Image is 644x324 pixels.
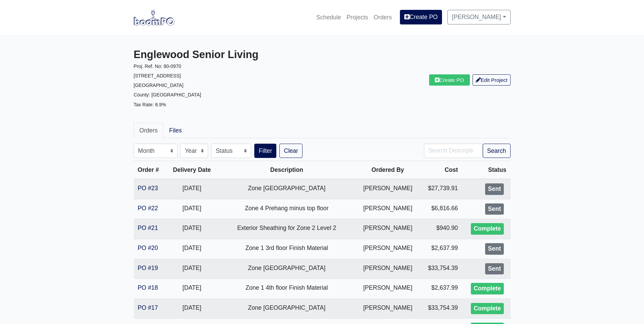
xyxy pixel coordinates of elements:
[344,10,371,25] a: Projects
[356,179,420,199] td: [PERSON_NAME]
[166,239,218,259] td: [DATE]
[483,144,511,158] button: Search
[166,259,218,279] td: [DATE]
[134,10,174,25] img: boomPO
[218,161,356,179] th: Description
[218,219,356,239] td: Exterior Sheathing for Zone 2 Level 2
[356,239,420,259] td: [PERSON_NAME]
[420,259,462,279] td: $33,754.39
[138,304,158,311] a: PO #17
[166,299,218,319] td: [DATE]
[400,10,442,24] a: Create PO
[134,83,184,88] small: [GEOGRAPHIC_DATA]
[471,223,503,235] div: Complete
[166,199,218,219] td: [DATE]
[134,49,317,61] h3: Englewood Senior Living
[218,239,356,259] td: Zone 1 3rd floor Finish Material
[166,219,218,239] td: [DATE]
[471,303,503,314] div: Complete
[138,284,158,291] a: PO #18
[473,74,511,86] a: Edit Project
[166,279,218,299] td: [DATE]
[420,161,462,179] th: Cost
[485,183,503,195] div: Sent
[485,243,503,255] div: Sent
[356,299,420,319] td: [PERSON_NAME]
[279,144,302,158] a: Clear
[163,123,187,138] a: Files
[218,279,356,299] td: Zone 1 4th floor Finish Material
[356,259,420,279] td: [PERSON_NAME]
[134,161,166,179] th: Order #
[218,299,356,319] td: Zone [GEOGRAPHIC_DATA]
[134,73,181,78] small: [STREET_ADDRESS]
[138,205,158,212] a: PO #22
[462,161,511,179] th: Status
[356,219,420,239] td: [PERSON_NAME]
[371,10,394,25] a: Orders
[447,10,510,24] a: [PERSON_NAME]
[420,219,462,239] td: $940.90
[166,179,218,199] td: [DATE]
[138,245,158,251] a: PO #20
[485,263,503,275] div: Sent
[218,259,356,279] td: Zone [GEOGRAPHIC_DATA]
[420,279,462,299] td: $2,637.99
[313,10,344,25] a: Schedule
[420,239,462,259] td: $2,637.99
[134,92,201,97] small: County: [GEOGRAPHIC_DATA]
[218,199,356,219] td: Zone 4 Prehang minus top floor
[134,123,164,138] a: Orders
[485,203,503,215] div: Sent
[166,161,218,179] th: Delivery Date
[420,299,462,319] td: $33,754.39
[134,64,181,69] small: Proj. Ref. No: 80-0970
[424,144,483,158] input: Search
[420,199,462,219] td: $6,816.66
[356,161,420,179] th: Ordered By
[471,283,503,294] div: Complete
[218,179,356,199] td: Zone [GEOGRAPHIC_DATA]
[134,102,166,107] small: Tax Rate: 8.9%
[356,199,420,219] td: [PERSON_NAME]
[254,144,276,158] button: Filter
[420,179,462,199] td: $27,739.91
[138,185,158,192] a: PO #23
[138,265,158,271] a: PO #19
[138,224,158,231] a: PO #21
[429,74,470,86] a: Create PO
[356,279,420,299] td: [PERSON_NAME]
